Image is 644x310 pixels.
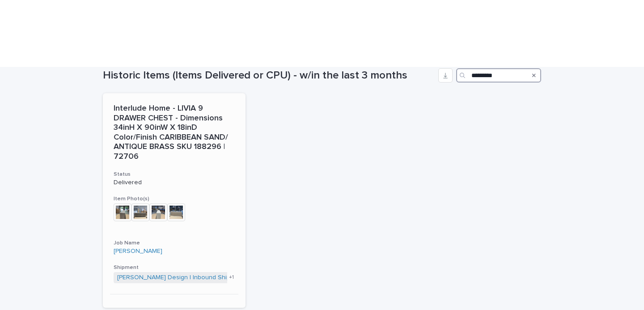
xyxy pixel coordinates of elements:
[103,69,435,82] h1: Historic Items (Items Delivered or CPU) - w/in the last 3 months
[114,179,235,186] p: Delivered
[229,275,234,280] span: + 1
[117,274,268,281] a: [PERSON_NAME] Design | Inbound Shipment | 23962
[114,195,235,203] h3: Item Photo(s)
[103,93,246,308] a: Interlude Home - LIVIA 9 DRAWER CHEST - Dimensions 34inH X 90inW X 18inD Color/Finish CARIBBEAN S...
[114,248,162,255] a: [PERSON_NAME]
[114,264,235,271] h3: Shipment
[456,68,541,83] input: Search
[114,240,235,247] h3: Job Name
[114,104,235,162] p: Interlude Home - LIVIA 9 DRAWER CHEST - Dimensions 34inH X 90inW X 18inD Color/Finish CARIBBEAN S...
[114,171,235,178] h3: Status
